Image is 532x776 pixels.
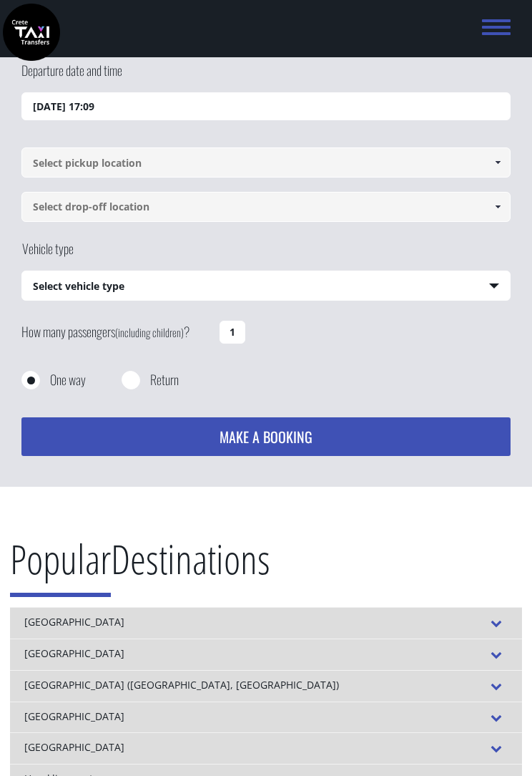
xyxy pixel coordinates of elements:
span: Popular [10,531,111,597]
label: One way [50,371,86,389]
div: [GEOGRAPHIC_DATA] ([GEOGRAPHIC_DATA], [GEOGRAPHIC_DATA]) [10,670,522,702]
label: Departure date and time [21,62,122,92]
a: Show All Items [486,192,510,222]
h2: Destinations [10,530,522,608]
small: (including children) [115,324,184,340]
div: [GEOGRAPHIC_DATA] [10,702,522,733]
div: [GEOGRAPHIC_DATA] [10,639,522,670]
input: Select drop-off location [21,192,511,222]
label: Return [150,371,179,389]
div: [GEOGRAPHIC_DATA] [10,732,522,764]
label: How many passengers ? [21,315,211,349]
label: Vehicle type [21,240,74,271]
input: Select pickup location [21,147,511,178]
button: MAKE A BOOKING [21,417,511,456]
a: Crete Taxi Transfers | Safe Taxi Transfer Services from to Heraklion Airport, Chania Airport, Ret... [3,23,60,38]
span: Select vehicle type [22,271,510,301]
div: [GEOGRAPHIC_DATA] [10,607,522,639]
img: Crete Taxi Transfers | Safe Taxi Transfer Services from to Heraklion Airport, Chania Airport, Ret... [3,4,60,61]
a: Show All Items [486,147,510,178]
